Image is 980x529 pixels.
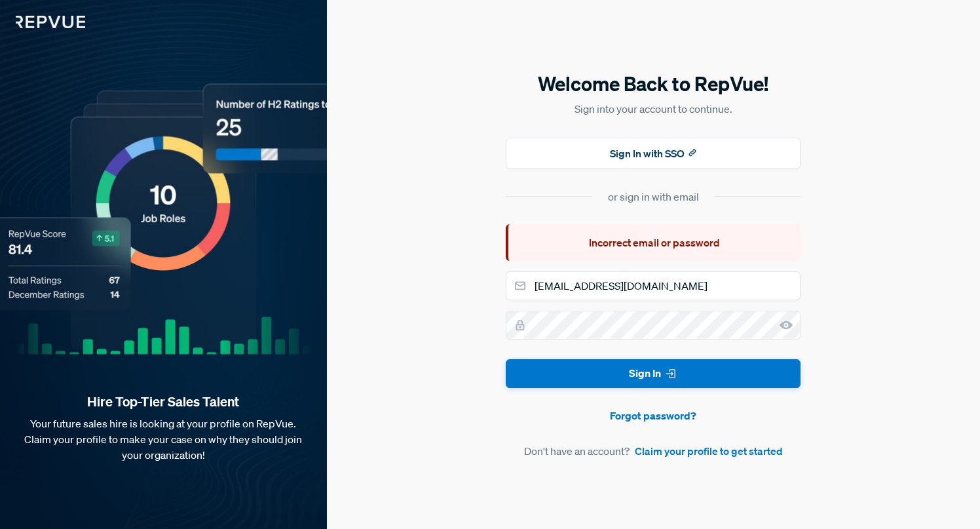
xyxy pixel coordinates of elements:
button: Sign In with SSO [506,138,801,169]
p: Your future sales hire is looking at your profile on RepVue. Claim your profile to make your case... [21,416,306,463]
a: Claim your profile to get started [635,443,783,459]
h5: Welcome Back to RepVue! [506,70,801,98]
article: Don't have an account? [506,443,801,459]
div: or sign in with email [608,189,699,205]
button: Sign In [506,359,801,389]
a: Forgot password? [506,408,801,423]
strong: Hire Top-Tier Sales Talent [21,393,306,410]
div: Incorrect email or password [506,224,801,261]
p: Sign into your account to continue. [506,101,801,117]
input: Email address [506,271,801,300]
